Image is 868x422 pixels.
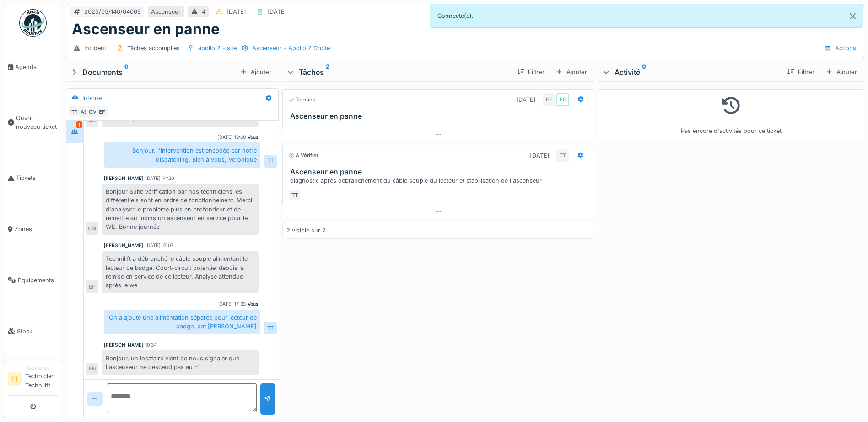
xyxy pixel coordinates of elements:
[15,225,58,233] span: Zones
[4,204,62,255] a: Zones
[84,7,141,16] div: 2025/05/146/04069
[286,67,510,78] div: Tâches
[602,67,780,78] div: Activité
[264,322,277,334] div: TT
[84,44,106,53] div: Incident
[77,105,90,118] div: AB
[19,9,47,37] img: Badge_color-CXgf-gQk.svg
[102,184,259,235] div: Bonjour Suite vérification par nos techniciens les différentiels sont en ordre de fonctionnement....
[96,105,108,118] div: EF
[104,342,143,348] div: [PERSON_NAME]
[530,151,550,160] div: [DATE]
[783,66,818,78] div: Filtrer
[288,152,318,159] div: À vérifier
[17,327,58,336] span: Stock
[288,96,316,104] div: Terminé
[290,176,590,185] div: diagnostic après débranchement du câble souple du lecteur et stabilisation de l'ascenseur
[86,363,98,375] div: EN
[76,121,82,128] div: 1
[102,251,259,293] div: Technilift a débranché le câble souple alimentant le lecteur de badge. Court-circuit potentiel de...
[16,174,58,182] span: Tickets
[145,342,157,348] div: 10:34
[4,306,62,357] a: Stock
[72,21,220,38] h1: Ascenseur en panne
[248,301,259,307] div: Vous
[217,134,246,141] div: [DATE] 12:00
[104,242,143,249] div: [PERSON_NAME]
[4,153,62,204] a: Tickets
[842,4,863,28] button: Close
[290,112,590,121] h3: Ascenseur en panne
[151,7,181,16] div: Ascenseur
[8,372,22,386] li: TT
[543,93,555,106] div: EF
[104,142,260,167] div: Bonjour, l'intervention est encodée par notre dispatching. Bien à vous, Veronique
[516,95,536,104] div: [DATE]
[326,67,329,78] sup: 2
[127,44,180,53] div: Tâches accomplies
[286,226,326,235] div: 2 visible sur 2
[604,93,858,136] div: Pas encore d'activités pour ce ticket
[16,114,58,131] span: Ouvrir nouveau ticket
[236,66,275,78] div: Ajouter
[4,93,62,153] a: Ouvrir nouveau ticket
[124,67,129,78] sup: 0
[202,7,205,16] div: 4
[86,280,98,293] div: EF
[68,105,81,118] div: TT
[226,7,246,16] div: [DATE]
[102,350,259,375] div: Bonjour, un locataire vient de nous signaler que l'ascenseur ne descend pas au -1
[556,93,569,106] div: EF
[70,67,236,78] div: Documents
[25,365,58,393] li: Technicien Technilift
[8,365,58,396] a: TT TechnicienTechnicien Technilift
[86,222,98,235] div: CM
[513,66,548,78] div: Filtrer
[822,66,861,78] div: Ajouter
[4,42,62,93] a: Agenda
[18,276,58,285] span: Équipements
[267,7,287,16] div: [DATE]
[4,254,62,306] a: Équipements
[25,365,58,372] div: Technicien
[290,168,590,176] h3: Ascenseur en panne
[264,155,277,168] div: TT
[145,175,174,182] div: [DATE] 14:20
[552,66,591,78] div: Ajouter
[288,189,301,201] div: TT
[248,134,259,141] div: Vous
[198,44,237,53] div: apollo 2 - site
[217,301,246,307] div: [DATE] 17:33
[556,149,569,162] div: TT
[642,67,646,78] sup: 0
[104,175,143,182] div: [PERSON_NAME]
[82,94,102,102] div: Interne
[86,105,99,118] div: CM
[145,242,173,249] div: [DATE] 17:07
[15,63,58,71] span: Agenda
[104,310,260,334] div: On a ajouté une alimentation séparée pour lecteur de badge. bat [PERSON_NAME]
[820,42,860,55] div: Actions
[430,4,864,28] div: Connecté(e).
[252,44,330,53] div: Ascenseur - Apollo 2 Droite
